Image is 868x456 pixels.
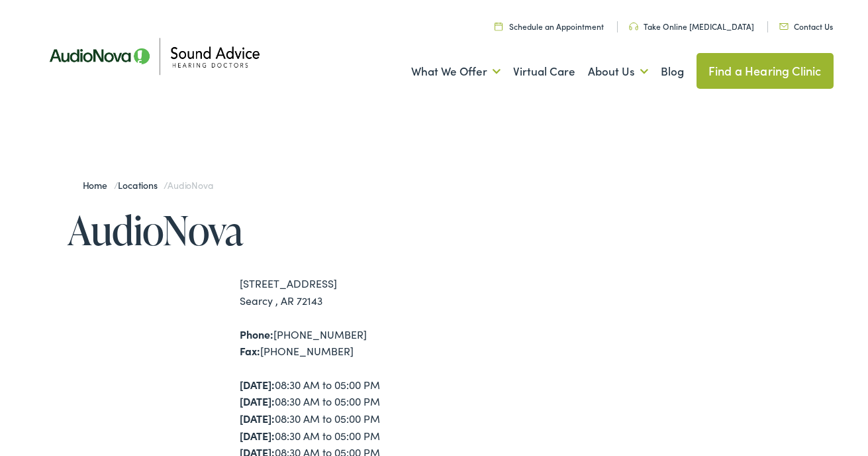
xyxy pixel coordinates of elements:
div: [PHONE_NUMBER] [PHONE_NUMBER] [240,326,434,360]
a: Virtual Care [513,47,575,96]
a: Contact Us [779,21,833,32]
a: Locations [118,178,164,192]
a: Find a Hearing Clinic [697,53,834,89]
a: About Us [588,47,648,96]
img: Headphone icon in a unique green color, suggesting audio-related services or features. [629,23,638,30]
a: Home [83,178,114,192]
strong: [DATE]: [240,428,275,443]
img: Icon representing mail communication in a unique green color, indicative of contact or communicat... [779,23,789,30]
strong: [DATE]: [240,411,275,426]
img: Calendar icon in a unique green color, symbolizing scheduling or date-related features. [495,22,503,30]
a: What We Offer [411,47,501,96]
a: Take Online [MEDICAL_DATA] [629,21,754,32]
div: [STREET_ADDRESS] Searcy , AR 72143 [240,275,434,309]
strong: Fax: [240,343,260,358]
a: Blog [661,47,684,96]
strong: [DATE]: [240,394,275,408]
a: Schedule an Appointment [495,21,604,32]
span: AudioNova [168,178,213,192]
strong: Phone: [240,327,273,341]
span: / / [83,178,213,192]
h1: AudioNova [68,208,434,252]
strong: [DATE]: [240,377,275,392]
